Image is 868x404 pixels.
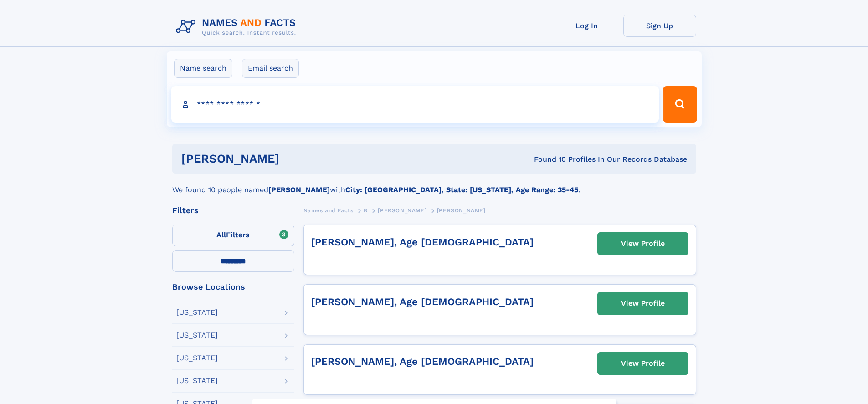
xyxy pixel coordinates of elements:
a: Names and Facts [303,205,354,216]
div: [US_STATE] [176,354,218,362]
div: View Profile [621,233,665,254]
button: Search Button [663,86,697,123]
b: City: [GEOGRAPHIC_DATA], State: [US_STATE], Age Range: 35-45 [345,185,578,194]
div: We found 10 people named with . [172,174,696,195]
img: Logo Names and Facts [172,15,303,39]
a: View Profile [598,353,688,374]
div: Browse Locations [172,283,294,291]
a: [PERSON_NAME], Age [DEMOGRAPHIC_DATA] [311,356,534,367]
div: [US_STATE] [176,309,218,316]
a: B [364,205,368,216]
div: View Profile [621,353,665,374]
a: Sign Up [623,15,696,37]
a: [PERSON_NAME] [378,205,426,216]
label: Name search [174,59,232,78]
h1: [PERSON_NAME] [181,153,407,164]
label: Filters [172,225,294,246]
div: [US_STATE] [176,332,218,339]
a: View Profile [598,292,688,314]
div: [US_STATE] [176,377,218,384]
a: Log In [550,15,623,37]
div: View Profile [621,293,665,314]
span: [PERSON_NAME] [378,207,426,214]
input: search input [171,86,659,123]
span: All [216,230,226,239]
div: Filters [172,206,294,215]
a: [PERSON_NAME], Age [DEMOGRAPHIC_DATA] [311,236,534,248]
a: [PERSON_NAME], Age [DEMOGRAPHIC_DATA] [311,296,534,307]
a: View Profile [598,233,688,255]
label: Email search [242,59,299,78]
b: [PERSON_NAME] [268,185,330,194]
div: Found 10 Profiles In Our Records Database [406,154,687,164]
span: B [364,207,368,214]
span: [PERSON_NAME] [437,207,486,214]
